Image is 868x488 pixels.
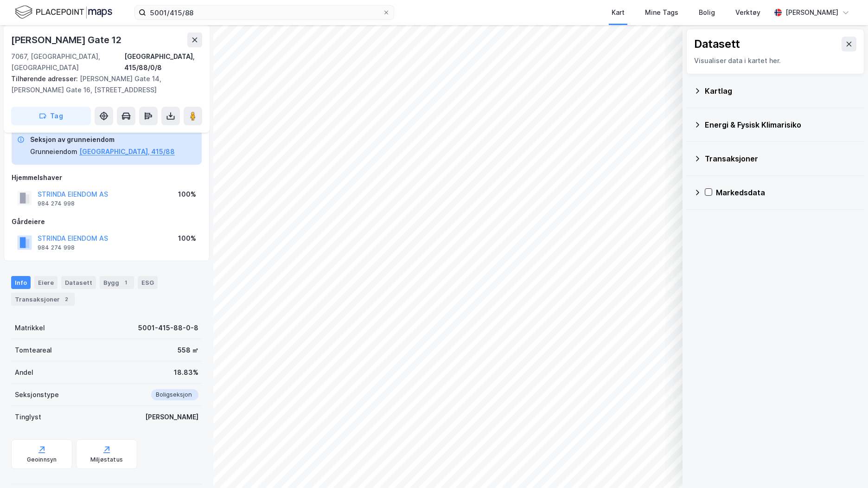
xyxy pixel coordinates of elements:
[15,411,41,423] div: Tinglyst
[699,7,715,18] div: Bolig
[735,7,760,18] div: Verktøy
[694,55,856,66] div: Visualiser data i kartet her.
[822,443,868,488] div: Kontrollprogram for chat
[138,322,198,334] div: 5001-415-88-0-8
[145,411,198,423] div: [PERSON_NAME]
[705,119,857,130] div: Energi & Fysisk Klimarisiko
[11,276,31,289] div: Info
[30,146,77,157] div: Grunneiendom
[121,278,130,287] div: 1
[15,345,52,356] div: Tomteareal
[79,146,175,157] button: [GEOGRAPHIC_DATA], 415/88
[138,276,158,289] div: ESG
[12,216,202,227] div: Gårdeiere
[11,73,195,96] div: [PERSON_NAME] Gate 14, [PERSON_NAME] Gate 16, [STREET_ADDRESS]
[178,233,196,244] div: 100%
[146,6,383,19] input: Søk på adresse, matrikkel, gårdeiere, leietakere eller personer
[11,51,124,73] div: 7067, [GEOGRAPHIC_DATA], [GEOGRAPHIC_DATA]
[15,367,33,378] div: Andel
[12,172,202,183] div: Hjemmelshaver
[15,389,59,400] div: Seksjonstype
[15,4,112,20] img: logo.f888ab2527a4732fd821a326f86c7f29.svg
[694,37,740,51] div: Datasett
[38,244,75,251] div: 984 274 998
[612,7,625,18] div: Kart
[34,276,57,289] div: Eiere
[11,107,91,125] button: Tag
[27,456,57,463] div: Geoinnsyn
[178,345,198,356] div: 558 ㎡
[705,153,857,164] div: Transaksjoner
[11,32,123,47] div: [PERSON_NAME] Gate 12
[15,322,45,334] div: Matrikkel
[61,276,96,289] div: Datasett
[645,7,678,18] div: Mine Tags
[822,443,868,488] iframe: Chat Widget
[11,75,80,83] span: Tilhørende adresser:
[174,367,198,378] div: 18.83%
[124,51,202,73] div: [GEOGRAPHIC_DATA], 415/88/0/8
[178,189,196,200] div: 100%
[62,295,71,304] div: 2
[100,276,134,289] div: Bygg
[30,134,175,145] div: Seksjon av grunneiendom
[716,187,857,198] div: Markedsdata
[785,7,838,18] div: [PERSON_NAME]
[705,85,857,96] div: Kartlag
[90,456,123,463] div: Miljøstatus
[11,293,75,306] div: Transaksjoner
[38,200,75,207] div: 984 274 998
